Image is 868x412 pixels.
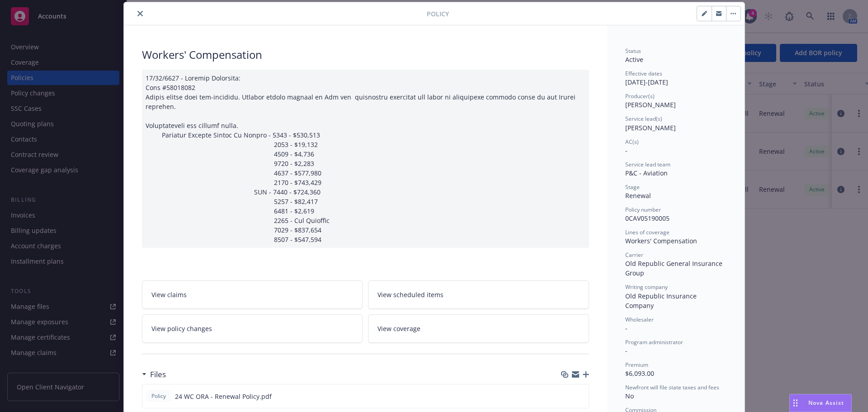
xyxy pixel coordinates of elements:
[625,392,634,400] span: No
[368,314,589,343] a: View coverage
[625,191,651,200] span: Renewal
[142,47,589,62] div: Workers' Compensation
[142,70,589,248] div: 17/32/6627 - Loremip Dolorsita: Cons #58018082 Adipis elitse doei tem-incididu. Utlabor etdolo ma...
[625,292,698,310] span: Old Republic Insurance Company
[625,92,655,100] span: Producer(s)
[625,369,654,378] span: $6,093.00
[427,9,449,19] span: Policy
[135,8,146,19] button: close
[151,324,212,333] span: View policy changes
[625,123,676,132] span: [PERSON_NAME]
[377,290,443,299] span: View scheduled items
[625,146,627,155] span: -
[625,169,668,177] span: P&C - Aviation
[625,47,641,55] span: Status
[625,228,670,236] span: Lines of coverage
[625,100,676,109] span: [PERSON_NAME]
[625,206,661,213] span: Policy number
[625,384,719,391] span: Newfront will file state taxes and fees
[150,392,168,400] span: Policy
[175,392,272,401] span: 24 WC ORA - Renewal Policy.pdf
[625,183,640,191] span: Stage
[625,316,654,323] span: Wholesaler
[625,338,683,346] span: Program administrator
[625,324,627,332] span: -
[625,259,724,277] span: Old Republic General Insurance Group
[789,394,852,412] button: Nova Assist
[142,280,363,309] a: View claims
[142,314,363,343] a: View policy changes
[625,361,648,369] span: Premium
[625,70,662,77] span: Effective dates
[151,290,187,299] span: View claims
[625,115,662,123] span: Service lead(s)
[150,369,166,380] h3: Files
[625,283,668,291] span: Writing company
[577,392,585,401] button: preview file
[625,237,697,245] span: Workers' Compensation
[625,251,643,259] span: Carrier
[625,346,627,355] span: -
[625,138,639,146] span: AC(s)
[368,280,589,309] a: View scheduled items
[625,161,670,168] span: Service lead team
[625,70,726,87] div: [DATE] - [DATE]
[142,369,166,380] div: Files
[625,55,643,64] span: Active
[808,399,844,407] span: Nova Assist
[377,324,420,333] span: View coverage
[790,394,801,412] div: Drag to move
[625,214,670,223] span: 0CAV05190005
[562,392,570,401] button: download file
